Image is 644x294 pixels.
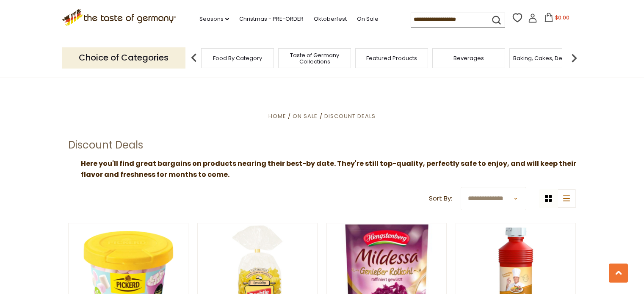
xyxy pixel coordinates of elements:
[357,14,379,24] a: On Sale
[429,193,452,204] label: Sort By:
[366,55,417,61] a: Featured Products
[62,47,185,68] p: Choice of Categories
[555,14,569,21] span: $0.00
[213,55,262,61] a: Food By Category
[324,112,376,120] a: Discount Deals
[539,13,575,25] button: $0.00
[453,55,484,61] a: Beverages
[199,14,229,24] a: Seasons
[81,159,576,180] strong: Here you'll find great bargains on products nearing their best-by date. They're still top-quality...
[314,14,347,24] a: Oktoberfest
[185,49,202,66] img: previous arrow
[281,52,348,65] a: Taste of Germany Collections
[239,14,304,24] a: Christmas - PRE-ORDER
[513,55,579,61] a: Baking, Cakes, Desserts
[293,112,318,120] a: On Sale
[268,112,286,120] a: Home
[68,139,143,151] h1: Discount Deals
[566,49,583,66] img: next arrow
